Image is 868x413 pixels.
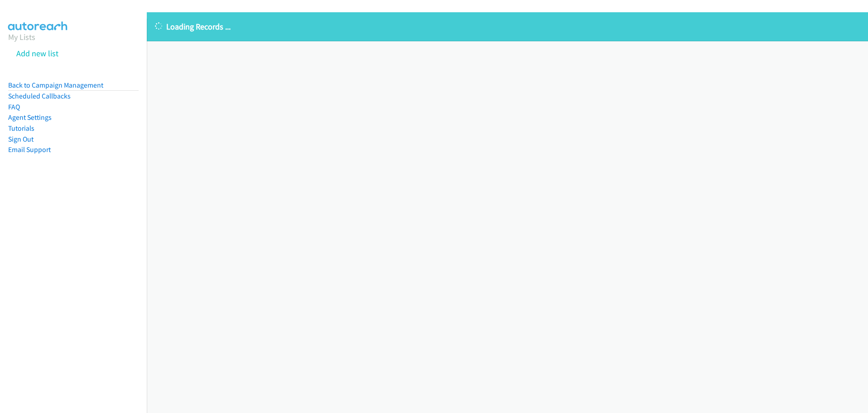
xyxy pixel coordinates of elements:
[16,48,58,59] a: Add new list
[8,81,103,89] a: Back to Campaign Management
[8,145,51,154] a: Email Support
[8,135,34,143] a: Sign Out
[8,92,71,100] a: Scheduled Callbacks
[155,20,860,33] p: Loading Records ...
[8,32,35,42] a: My Lists
[8,124,34,133] a: Tutorials
[8,113,52,122] a: Agent Settings
[8,103,20,111] a: FAQ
